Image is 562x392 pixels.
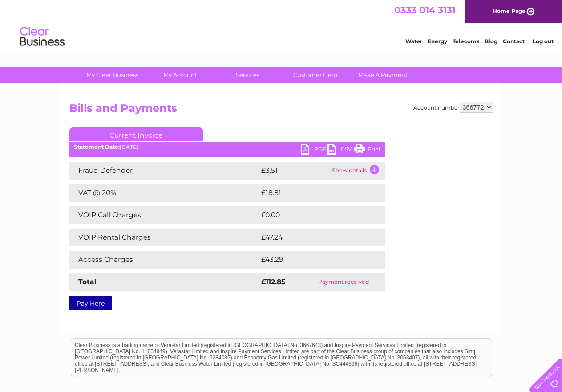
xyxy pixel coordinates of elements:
[76,67,149,83] a: My Clear Business
[259,206,365,224] td: £0.00
[428,38,447,45] a: Energy
[279,67,352,83] a: Customer Help
[69,184,259,202] td: VAT @ 20%
[259,162,330,180] td: £3.51
[69,251,259,269] td: Access Charges
[330,162,385,180] td: Show details
[69,206,259,224] td: VOIP Call Charges
[143,67,217,83] a: My Account
[302,273,385,291] td: Payment received
[259,184,366,202] td: £18.81
[485,38,497,45] a: Blog
[405,38,422,45] a: Water
[69,102,493,119] h2: Bills and Payments
[69,229,259,246] td: VOIP Rental Charges
[20,23,65,50] img: logo.png
[211,67,284,83] a: Services
[78,278,97,286] strong: Total
[533,38,554,45] a: Log out
[261,278,285,286] strong: £112.85
[69,144,385,150] div: [DATE]
[354,144,381,157] a: Print
[346,67,420,83] a: Make A Payment
[71,5,492,43] div: Clear Business is a trading name of Verastar Limited (registered in [GEOGRAPHIC_DATA] No. 3667643...
[327,144,354,157] a: CSV
[301,144,327,157] a: PDF
[259,229,367,246] td: £47.24
[69,127,203,141] a: Current Invoice
[74,143,120,150] b: Statement Date:
[259,251,367,269] td: £43.29
[69,162,259,180] td: Fraud Defender
[503,38,525,45] a: Contact
[453,38,479,45] a: Telecoms
[69,296,112,310] a: Pay Here
[413,102,493,113] div: Account number
[394,4,456,16] a: 0333 014 3131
